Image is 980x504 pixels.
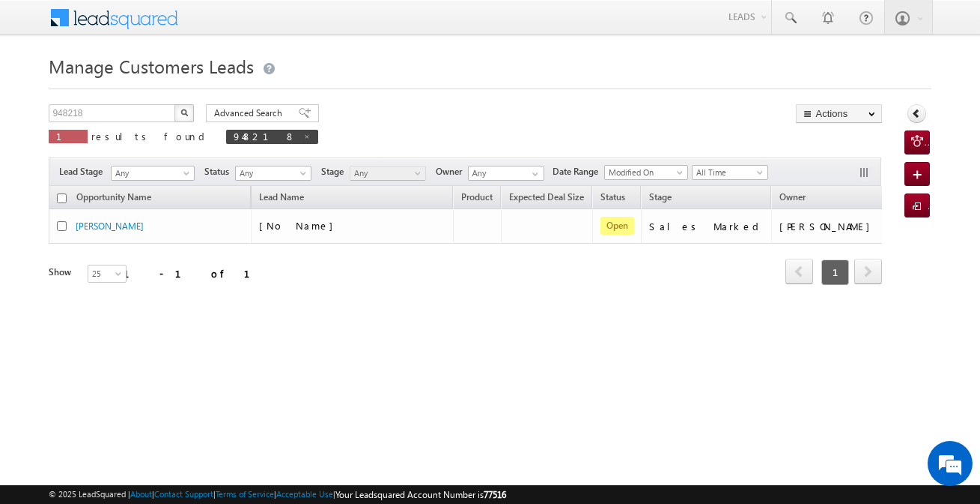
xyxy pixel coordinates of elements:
[76,191,151,202] span: Opportunity Name
[600,217,634,235] span: Open
[154,489,213,499] a: Contact Support
[180,109,188,116] img: Search
[502,189,591,208] a: Expected Deal Size
[693,166,764,179] span: All Time
[796,104,882,123] button: Actions
[509,191,584,202] span: Expected Deal Size
[468,166,544,181] input: Type to Search
[649,191,672,202] span: Stage
[605,166,683,179] span: Modified On
[593,189,633,208] a: Status
[259,219,341,232] span: [No Name]
[785,260,813,284] a: prev
[88,265,127,283] a: 25
[785,259,813,284] span: prev
[436,165,468,178] span: Owner
[124,265,268,282] div: 1 - 1 of 1
[88,267,128,280] span: 25
[335,489,506,500] span: Your Leadsquared Account Number is
[484,489,506,500] span: 77516
[854,260,882,284] a: next
[553,165,604,178] span: Date Range
[854,259,882,284] span: next
[350,166,426,181] a: Any
[111,166,195,181] a: Any
[821,259,849,285] span: 1
[59,165,109,178] span: Lead Stage
[604,165,688,180] a: Modified On
[91,130,210,142] span: results found
[216,489,274,499] a: Terms of Service
[57,193,67,203] input: Check all records
[461,191,493,202] span: Product
[49,265,76,279] div: Show
[76,220,144,232] a: [PERSON_NAME]
[56,130,80,142] span: 1
[779,220,877,233] div: [PERSON_NAME]
[350,166,421,180] span: Any
[112,166,189,180] span: Any
[692,165,768,180] a: All Time
[234,130,296,142] span: 948218
[276,489,333,499] a: Acceptable Use
[130,489,152,499] a: About
[49,487,506,502] span: © 2025 LeadSquared | | | | |
[779,191,806,202] span: Owner
[69,189,159,208] a: Opportunity Name
[321,165,350,178] span: Stage
[214,106,287,120] span: Advanced Search
[49,54,254,78] span: Manage Customers Leads
[642,189,679,208] a: Stage
[236,166,307,180] span: Any
[649,220,764,233] div: Sales Marked
[204,165,235,178] span: Status
[235,166,311,181] a: Any
[524,166,543,181] a: Show All Items
[252,189,311,208] span: Lead Name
